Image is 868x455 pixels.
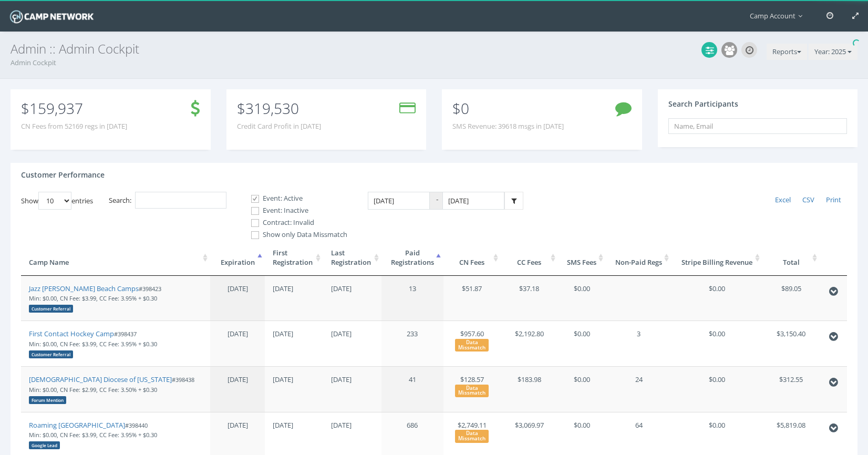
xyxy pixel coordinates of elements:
h4: Search Participants [668,100,738,108]
td: $128.57 [443,366,501,412]
td: $0.00 [558,366,606,412]
td: $0.00 [671,320,762,366]
td: 13 [381,276,443,321]
label: Search: [109,192,226,209]
th: Non-Paid Regs: activate to sort column ascending [606,240,671,276]
span: $0 [452,98,469,118]
td: [DATE] [265,320,323,366]
a: Excel [769,192,797,209]
div: Customer Referral [29,305,73,313]
div: Data Missmatch [455,430,489,442]
input: Name, Email [668,118,848,134]
small: #398440 Min: $0.00, CN Fee: $3.99, CC Fee: 3.95% + $0.30 [29,421,157,449]
p: $ [21,102,127,114]
span: SMS Revenue: 39618 msgs in [DATE] [452,121,564,131]
th: LastRegistration: activate to sort column ascending [323,240,381,276]
a: First Contact Hockey Camp [29,329,114,338]
span: [DATE] [228,375,248,384]
td: $37.18 [501,276,558,321]
th: Camp Name: activate to sort column ascending [21,240,210,276]
td: $89.05 [762,276,820,321]
td: 24 [606,366,671,412]
td: $0.00 [558,276,606,321]
label: Show only Data Missmatch [242,230,347,240]
td: $3,150.40 [762,320,820,366]
a: Jazz [PERSON_NAME] Beach Camps [29,284,139,293]
td: $2,192.80 [501,320,558,366]
td: 233 [381,320,443,366]
span: Camp Account [750,11,808,20]
label: Show entries [21,192,93,210]
th: Stripe Billing Revenue: activate to sort column ascending [671,240,762,276]
label: Event: Active [242,193,347,204]
th: FirstRegistration: activate to sort column ascending [265,240,323,276]
label: Contract: Invalid [242,218,347,228]
span: [DATE] [228,420,248,430]
div: Google Lead [29,441,60,449]
th: PaidRegistrations: activate to sort column ascending [381,240,443,276]
h4: Customer Performance [21,171,105,179]
td: $0.00 [671,276,762,321]
span: 159,937 [29,98,83,118]
span: Print [826,195,841,204]
th: CC Fees: activate to sort column ascending [501,240,558,276]
div: Data Missmatch [455,385,489,397]
a: Roaming [GEOGRAPHIC_DATA] [29,420,125,430]
span: Year: 2025 [814,47,846,56]
td: 3 [606,320,671,366]
span: Excel [775,195,791,204]
span: CSV [802,195,814,204]
td: $183.98 [501,366,558,412]
th: CN Fees: activate to sort column ascending [443,240,501,276]
span: Credit Card Profit in [DATE] [237,121,321,131]
select: Showentries [38,192,71,210]
td: $51.87 [443,276,501,321]
th: Total: activate to sort column ascending [762,240,820,276]
span: - [430,192,442,210]
button: Year: 2025 [809,44,857,60]
th: Expiration: activate to sort column descending [210,240,265,276]
a: Print [820,192,847,209]
span: 319,530 [245,98,299,118]
input: Search: [135,192,226,209]
button: Reports [767,44,807,60]
div: Data Missmatch [455,339,489,351]
th: SMS Fees: activate to sort column ascending [558,240,606,276]
input: Date Range: To [442,192,504,210]
td: [DATE] [265,276,323,321]
small: #398438 Min: $0.00, CN Fee: $2.99, CC Fee: 3.50% + $0.30 [29,376,194,403]
span: [DATE] [228,329,248,338]
img: Camp Network [8,7,96,26]
td: [DATE] [323,276,381,321]
td: $0.00 [671,366,762,412]
td: 41 [381,366,443,412]
td: [DATE] [265,366,323,412]
td: $957.60 [443,320,501,366]
span: CN Fees from 52169 regs in [DATE] [21,121,127,131]
p: $ [237,102,321,114]
div: Forum Mention [29,396,66,404]
td: [DATE] [323,366,381,412]
small: #398437 Min: $0.00, CN Fee: $3.99, CC Fee: 3.95% + $0.30 [29,330,157,357]
a: [DEMOGRAPHIC_DATA] Diocese of [US_STATE] [29,375,172,384]
td: $0.00 [558,320,606,366]
td: $312.55 [762,366,820,412]
a: CSV [797,192,820,209]
span: [DATE] [228,284,248,293]
div: Customer Referral [29,350,73,358]
label: Event: Inactive [242,205,347,216]
input: Date Range: From [368,192,430,210]
h3: Admin :: Admin Cockpit [11,42,857,56]
a: Admin Cockpit [11,58,56,67]
td: [DATE] [323,320,381,366]
small: #398423 Min: $0.00, CN Fee: $3.99, CC Fee: 3.95% + $0.30 [29,285,161,312]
